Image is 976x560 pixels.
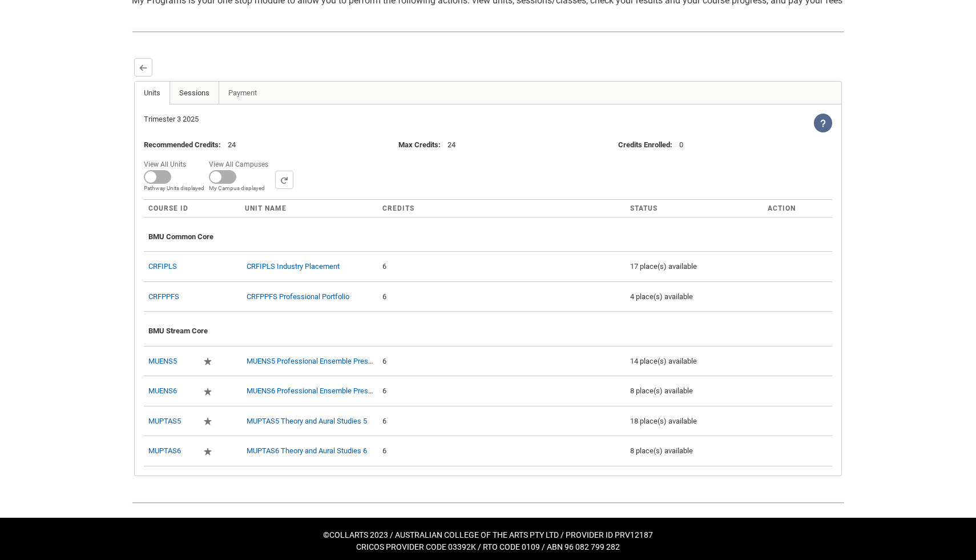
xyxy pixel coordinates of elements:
lightning-formatted-text: Max Credits [398,140,438,149]
div: 6 [382,291,621,303]
div: 6 [382,356,621,367]
a: MUENS6 Professional Ensemble Presentation 2 [247,386,400,395]
span: BMU Common Core [148,232,213,241]
span: View Help [814,118,832,127]
div: 8 place(s) available [630,445,759,457]
a: CRFPPFS Professional Portfolio [247,292,349,301]
a: CRFPPFS [148,292,179,301]
div: CRFPPFS [148,287,194,307]
lightning-formatted-text: 0 [679,140,683,149]
div: MUPTAS6 Theory and Aural Studies 6 [245,445,373,457]
lightning-formatted-text: 24 [447,140,455,149]
img: REDU_GREY_LINE [132,497,844,509]
div: Required [203,385,215,397]
div: MUENS5 [148,351,194,372]
span: : [144,140,228,149]
c-enrollment-wizard-course-cell: 6 [382,262,386,271]
span: BMU Stream Core [148,327,208,335]
div: CRFIPLS Industry Placement [245,261,373,272]
c-enrollment-wizard-course-cell: 6 [382,446,386,455]
a: CRFIPLS Industry Placement [247,262,340,271]
a: MUENS5 Professional Ensemble Presentation 1 [247,357,400,365]
span: Status [630,204,658,212]
c-enrollment-wizard-course-cell: 6 [382,417,386,425]
a: MUPTAS6 Theory and Aural Studies 6 [247,446,367,455]
div: MUENS6 [148,381,194,401]
c-enrollment-wizard-course-cell: 6 [382,292,386,301]
div: Required [203,356,215,368]
a: Sessions [170,82,219,104]
div: MUPTAS5 [148,411,194,432]
div: CRFPPFS Professional Portfolio [245,291,373,303]
a: MUPTAS5 Theory and Aural Studies 5 [247,417,367,425]
span: Action [768,204,796,212]
div: 6 [382,385,621,397]
a: MUENS6 [148,386,177,395]
a: CRFIPLS [148,262,177,271]
a: MUPTAS5 [148,417,181,425]
div: CRFIPLS [148,256,194,277]
c-enrollment-wizard-course-cell: 6 [382,357,386,365]
div: 6 [382,416,621,427]
lightning-icon: View Help [814,114,832,132]
span: View All Units [144,157,191,170]
div: MUPTAS5 Theory and Aural Studies 5 [245,416,373,427]
img: REDU_GREY_LINE [132,26,844,38]
span: View All Campuses [209,157,273,170]
div: MUENS6 Professional Ensemble Presentation 2 [245,385,373,397]
div: 18 place(s) available [630,416,759,427]
div: Required [203,416,215,428]
div: Trimester 3 2025 [144,114,488,125]
div: MUENS5 Professional Ensemble Presentation 1 [245,356,373,367]
lightning-formatted-text: Credits Enrolled [618,140,670,149]
button: Search [275,171,293,189]
div: 6 [382,445,621,457]
span: : [398,140,447,149]
button: Back [134,58,152,76]
span: : [618,140,679,149]
div: 8 place(s) available [630,385,759,397]
span: Pathway Units displayed [144,184,204,192]
a: Units [135,82,170,104]
c-enrollment-wizard-course-cell: 6 [382,386,386,395]
div: Required [203,445,215,457]
div: 6 [382,261,621,272]
a: MUENS5 [148,357,177,365]
div: 4 place(s) available [630,291,759,303]
a: MUPTAS6 [148,446,181,455]
div: 14 place(s) available [630,356,759,367]
lightning-formatted-text: Recommended Credits [144,140,219,149]
div: 17 place(s) available [630,261,759,272]
lightning-formatted-text: 24 [228,140,236,149]
span: My Campus displayed [209,184,273,192]
span: Course ID [148,204,188,212]
span: Unit Name [245,204,287,212]
div: MUPTAS6 [148,441,194,461]
span: Credits [382,204,414,212]
a: Payment [219,82,267,104]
